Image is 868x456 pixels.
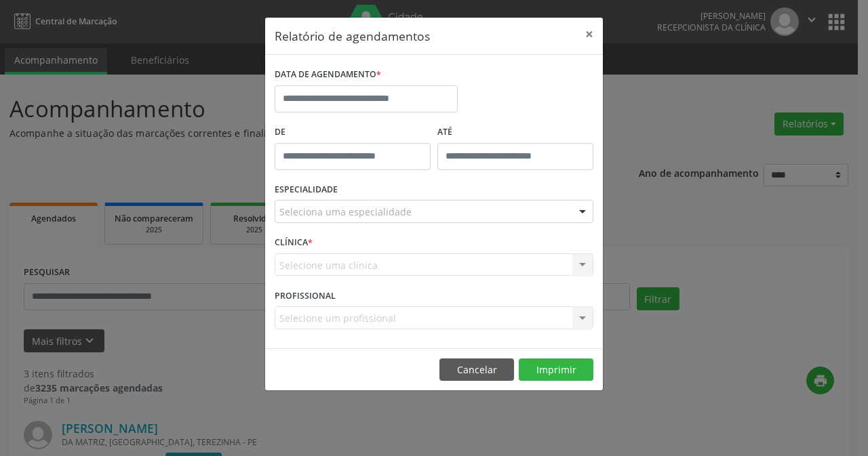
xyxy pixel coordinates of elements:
span: Seleciona uma especialidade [279,205,412,219]
button: Imprimir [519,358,593,381]
label: ATÉ [437,122,593,143]
button: Close [576,18,603,51]
label: PROFISSIONAL [275,285,336,306]
label: De [275,122,431,143]
button: Cancelar [439,358,514,381]
h5: Relatório de agendamentos [275,27,430,45]
label: DATA DE AGENDAMENTO [275,64,381,85]
label: ESPECIALIDADE [275,180,338,201]
label: CLÍNICA [275,232,313,253]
